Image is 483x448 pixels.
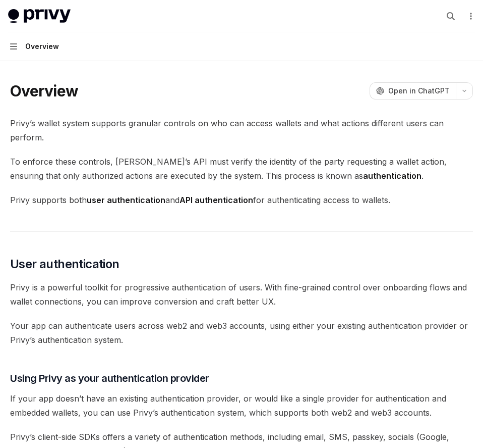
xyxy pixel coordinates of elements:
span: Open in ChatGPT [388,86,450,96]
span: Privy supports both and for authenticating access to wallets. [10,193,473,207]
span: To enforce these controls, [PERSON_NAME]’s API must verify the identity of the party requesting a... [10,155,473,183]
div: Overview [25,40,59,53]
span: Your app can authenticate users across web2 and web3 accounts, using either your existing authent... [10,319,473,347]
strong: authentication [363,171,421,181]
span: If your app doesn’t have an existing authentication provider, or would like a single provider for... [10,391,473,420]
span: Using Privy as your authentication provider [10,371,209,385]
strong: API authentication [179,195,253,205]
button: Open in ChatGPT [370,82,456,99]
h1: Overview [10,82,78,100]
img: light logo [8,9,71,23]
span: Privy is a powerful toolkit for progressive authentication of users. With fine-grained control ov... [10,280,473,309]
button: More actions [465,9,475,23]
span: User authentication [10,256,119,272]
strong: user authentication [87,195,165,205]
span: Privy’s wallet system supports granular controls on who can access wallets and what actions diffe... [10,116,473,144]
